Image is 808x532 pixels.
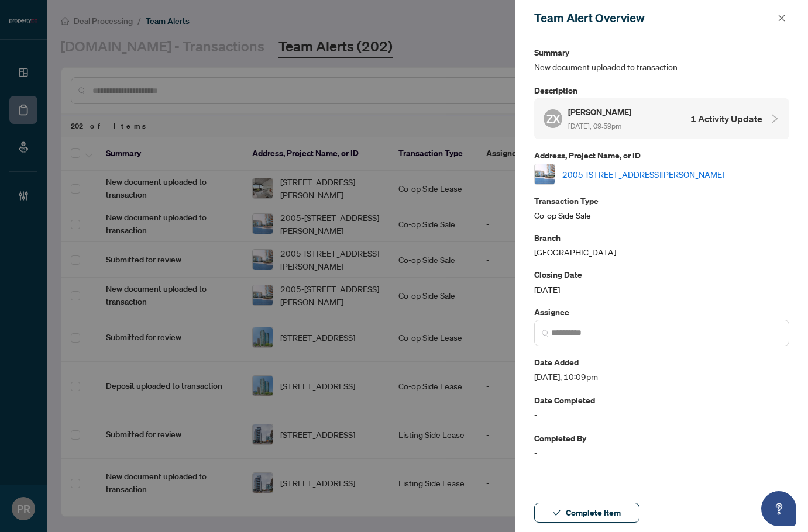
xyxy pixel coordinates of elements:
[534,355,789,369] p: Date Added
[534,305,789,319] p: Assignee
[534,370,789,384] span: [DATE], 10:09pm
[769,113,780,124] span: collapsed
[542,330,549,337] img: search_icon
[534,431,789,445] p: Completed By
[553,509,561,517] span: check
[534,84,789,97] p: Description
[534,98,789,139] div: ZX[PERSON_NAME] [DATE], 09:59pm1 Activity Update
[690,112,762,126] h4: 1 Activity Update
[535,164,555,184] img: thumbnail-img
[566,503,621,522] span: Complete Item
[534,446,789,460] span: -
[534,393,789,407] p: Date Completed
[534,268,789,295] div: [DATE]
[568,105,633,119] h5: [PERSON_NAME]
[534,194,789,208] p: Transaction Type
[534,408,789,422] span: -
[534,148,789,162] p: Address, Project Name, or ID
[568,122,621,130] span: [DATE], 09:59pm
[534,231,789,244] p: Branch
[761,491,796,526] button: Open asap
[534,60,789,74] span: New document uploaded to transaction
[562,168,724,181] a: 2005-[STREET_ADDRESS][PERSON_NAME]
[546,110,560,127] span: ZX
[534,194,789,222] div: Co-op Side Sale
[534,46,789,59] p: Summary
[534,231,789,258] div: [GEOGRAPHIC_DATA]
[534,9,774,27] div: Team Alert Overview
[534,268,789,281] p: Closing Date
[534,503,639,523] button: Complete Item
[778,14,786,22] span: close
